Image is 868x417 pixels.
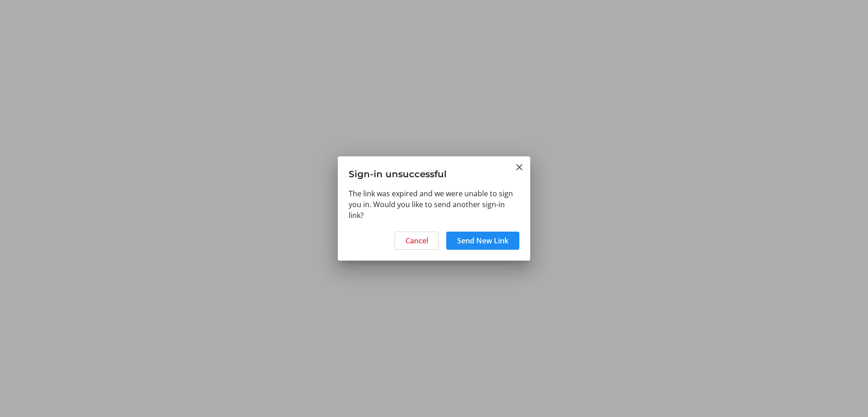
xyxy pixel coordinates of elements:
[338,156,530,188] h3: Sign-in unsuccessful
[457,235,508,246] span: Send New Link
[446,232,519,250] button: Send New Link
[338,188,530,226] div: The link was expired and we were unable to sign you in. Would you like to send another sign-in link?
[395,232,439,250] button: Cancel
[514,162,525,173] button: Close
[405,235,428,246] span: Cancel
